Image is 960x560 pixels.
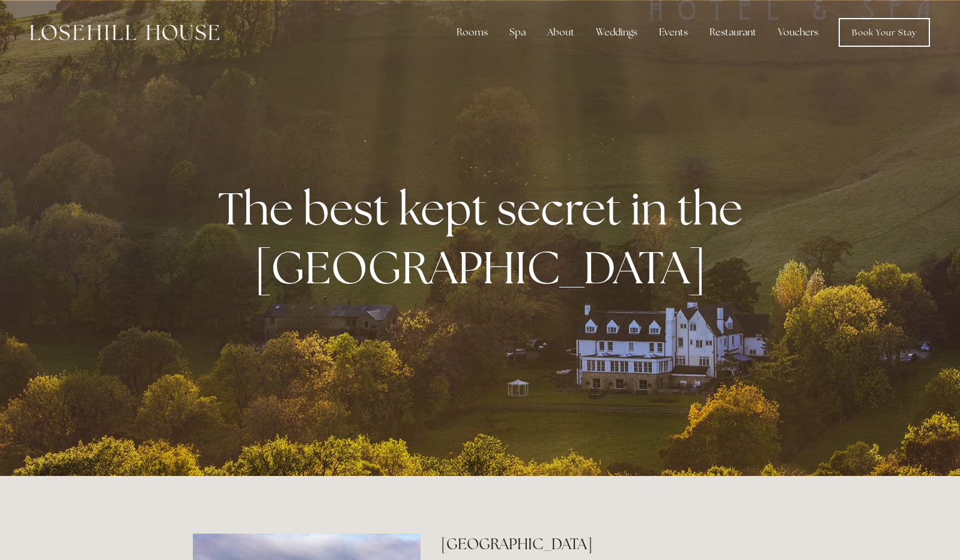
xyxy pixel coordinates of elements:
div: Rooms [447,20,497,44]
strong: The best kept secret in the [GEOGRAPHIC_DATA] [218,179,752,297]
div: Spa [500,20,535,44]
div: Restaurant [700,20,766,44]
div: Events [649,20,697,44]
div: About [538,20,584,44]
div: Weddings [586,20,647,44]
a: Book Your Stay [839,18,930,47]
img: Losehill House [30,25,219,40]
a: Vouchers [768,20,828,44]
h2: [GEOGRAPHIC_DATA] [441,534,767,555]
